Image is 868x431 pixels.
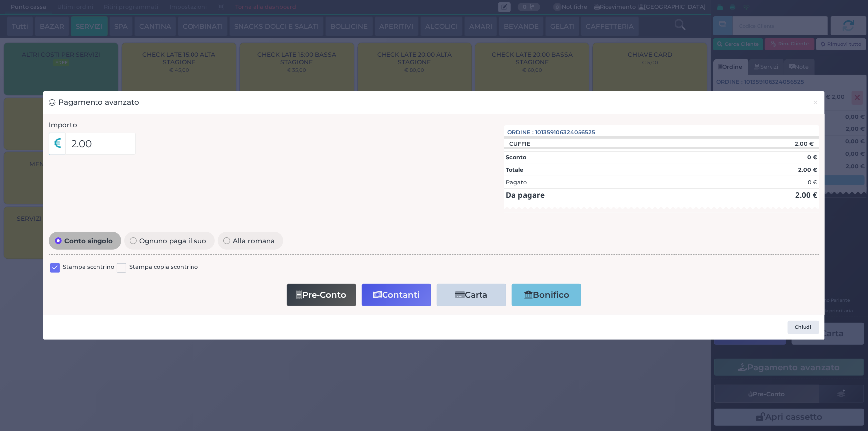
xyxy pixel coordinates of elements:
[798,166,817,173] strong: 2.00 €
[512,284,581,306] button: Bonifico
[63,263,114,272] label: Stampa scontrino
[230,237,278,244] span: Alla romana
[137,237,209,244] span: Ognuno paga il suo
[807,91,824,113] button: Chiudi
[807,154,817,161] strong: 0 €
[506,190,545,200] strong: Da pagare
[437,284,506,306] button: Carta
[49,97,139,108] h3: Pagamento avanzato
[506,154,526,161] strong: Sconto
[506,166,523,173] strong: Totale
[62,237,116,244] span: Conto singolo
[788,321,819,334] button: Chiudi
[536,128,596,137] span: 101359106324056525
[362,284,431,306] button: Contanti
[740,140,819,147] div: 2.00 €
[65,133,136,155] input: Es. 30.99
[287,284,356,306] button: Pre-Conto
[504,140,536,147] div: CUFFIE
[813,97,819,108] span: ×
[808,178,817,187] div: 0 €
[129,263,198,272] label: Stampa copia scontrino
[795,190,817,200] strong: 2.00 €
[49,120,77,130] label: Importo
[506,178,527,187] div: Pagato
[508,128,534,137] span: Ordine :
